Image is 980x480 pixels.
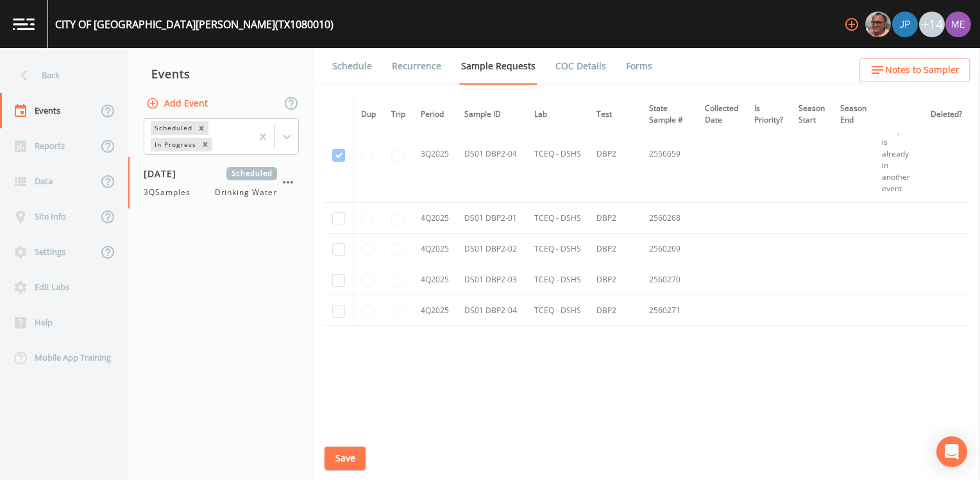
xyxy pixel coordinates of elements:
[353,95,384,134] th: Dup
[226,167,277,180] span: Scheduled
[641,295,697,326] td: 2560271
[457,106,527,203] td: DS01 DBP2-04
[457,95,527,134] th: Sample ID
[413,106,457,203] td: 3Q2025
[13,18,35,30] img: logo
[641,264,697,295] td: 2560270
[919,12,945,37] div: +14
[527,106,589,203] td: TCEQ - DSHS
[128,58,314,90] div: Events
[697,95,746,134] th: Collected Date
[945,12,971,37] img: d4d65db7c401dd99d63b7ad86343d265
[589,264,641,295] td: DBP2
[885,62,959,78] span: Notes to Sampler
[384,95,413,134] th: Trip
[151,121,194,135] div: Scheduled
[413,203,457,234] td: 4Q2025
[589,203,641,234] td: DBP2
[527,203,589,234] td: TCEQ - DSHS
[144,187,198,198] span: 3QSamples
[832,95,874,134] th: Season End
[791,95,832,134] th: Season Start
[641,203,697,234] td: 2560268
[215,187,277,198] span: Drinking Water
[589,95,641,134] th: Test
[457,234,527,264] td: DS01 DBP2-02
[747,95,791,134] th: Is Priority?
[892,12,918,37] img: 41241ef155101aa6d92a04480b0d0000
[527,95,589,134] th: Lab
[589,234,641,264] td: DBP2
[923,95,970,134] th: Deleted?
[457,264,527,295] td: DS01 DBP2-03
[151,138,198,151] div: In Progress
[641,95,697,134] th: State Sample #
[553,48,608,84] a: COC Details
[641,234,697,264] td: 2560269
[144,167,185,180] span: [DATE]
[527,295,589,326] td: TCEQ - DSHS
[936,436,967,467] div: Open Intercom Messenger
[589,295,641,326] td: DBP2
[874,106,923,203] td: This sample is already in another event
[457,203,527,234] td: DS01 DBP2-01
[413,264,457,295] td: 4Q2025
[413,234,457,264] td: 4Q2025
[891,12,918,37] div: Joshua gere Paul
[459,48,537,85] a: Sample Requests
[527,264,589,295] td: TCEQ - DSHS
[413,95,457,134] th: Period
[198,138,212,151] div: Remove In Progress
[641,106,697,203] td: 2556659
[413,295,457,326] td: 4Q2025
[865,12,891,37] div: Mike Franklin
[390,48,443,84] a: Recurrence
[865,12,891,37] img: e2d790fa78825a4bb76dcb6ab311d44c
[144,92,213,116] button: Add Event
[457,295,527,326] td: DS01 DBP2-04
[194,121,208,135] div: Remove Scheduled
[589,106,641,203] td: DBP2
[325,447,366,470] button: Save
[330,48,374,84] a: Schedule
[527,234,589,264] td: TCEQ - DSHS
[55,17,334,32] div: CITY OF [GEOGRAPHIC_DATA][PERSON_NAME] (TX1080010)
[624,48,654,84] a: Forms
